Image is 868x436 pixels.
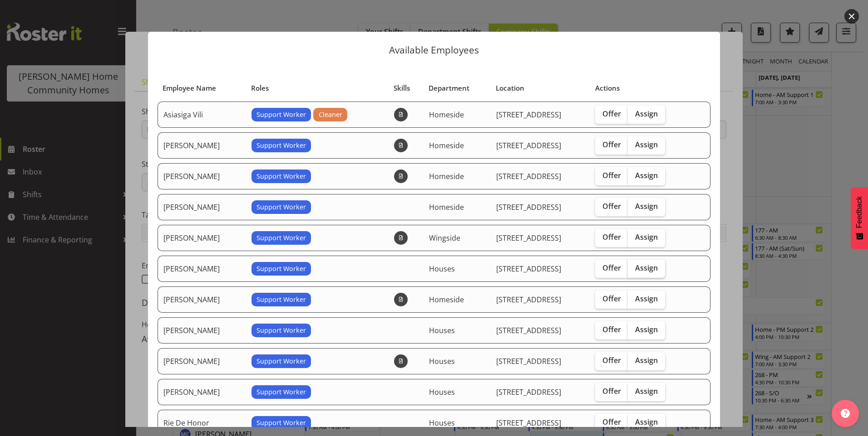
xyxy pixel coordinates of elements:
[496,295,561,305] span: [STREET_ADDRESS]
[635,387,658,396] span: Assign
[635,171,658,180] span: Assign
[635,263,658,272] span: Assign
[496,325,561,335] span: [STREET_ADDRESS]
[158,256,246,282] td: [PERSON_NAME]
[855,196,863,228] span: Feedback
[429,295,464,305] span: Homeside
[635,417,658,426] span: Assign
[602,109,621,118] span: Offer
[602,233,621,242] span: Offer
[429,140,464,150] span: Homeside
[256,418,306,428] span: Support Worker
[602,263,621,272] span: Offer
[429,387,455,397] span: Houses
[158,379,246,405] td: [PERSON_NAME]
[496,264,561,274] span: [STREET_ADDRESS]
[635,233,658,242] span: Assign
[496,356,561,366] span: [STREET_ADDRESS]
[635,356,658,365] span: Assign
[496,418,561,428] span: [STREET_ADDRESS]
[602,387,621,396] span: Offer
[496,140,561,150] span: [STREET_ADDRESS]
[602,202,621,211] span: Offer
[256,356,306,366] span: Support Worker
[394,83,410,93] span: Skills
[429,171,464,181] span: Homeside
[158,102,246,128] td: Asiasiga Vili
[496,387,561,397] span: [STREET_ADDRESS]
[158,194,246,220] td: [PERSON_NAME]
[496,233,561,243] span: [STREET_ADDRESS]
[256,140,306,150] span: Support Worker
[158,317,246,344] td: [PERSON_NAME]
[496,110,561,120] span: [STREET_ADDRESS]
[635,325,658,334] span: Assign
[256,202,306,212] span: Support Worker
[157,45,711,55] p: Available Employees
[496,202,561,212] span: [STREET_ADDRESS]
[256,325,306,335] span: Support Worker
[319,110,342,120] span: Cleaner
[602,417,621,426] span: Offer
[602,171,621,180] span: Offer
[429,110,464,120] span: Homeside
[256,110,306,120] span: Support Worker
[158,410,246,436] td: Rie De Honor
[602,356,621,365] span: Offer
[158,286,246,313] td: [PERSON_NAME]
[851,187,868,249] button: Feedback - Show survey
[158,132,246,159] td: [PERSON_NAME]
[256,295,306,305] span: Support Worker
[635,202,658,211] span: Assign
[251,83,269,93] span: Roles
[429,325,455,335] span: Houses
[158,225,246,251] td: [PERSON_NAME]
[158,163,246,189] td: [PERSON_NAME]
[429,202,464,212] span: Homeside
[163,83,216,93] span: Employee Name
[496,171,561,181] span: [STREET_ADDRESS]
[429,264,455,274] span: Houses
[256,233,306,243] span: Support Worker
[602,294,621,303] span: Offer
[635,140,658,149] span: Assign
[256,387,306,397] span: Support Worker
[256,171,306,181] span: Support Worker
[635,294,658,303] span: Assign
[595,83,620,93] span: Actions
[158,348,246,374] td: [PERSON_NAME]
[429,233,460,243] span: Wingside
[496,83,524,93] span: Location
[256,264,306,274] span: Support Worker
[429,356,455,366] span: Houses
[602,140,621,149] span: Offer
[635,109,658,118] span: Assign
[429,418,455,428] span: Houses
[429,83,469,93] span: Department
[841,409,850,418] img: help-xxl-2.png
[602,325,621,334] span: Offer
